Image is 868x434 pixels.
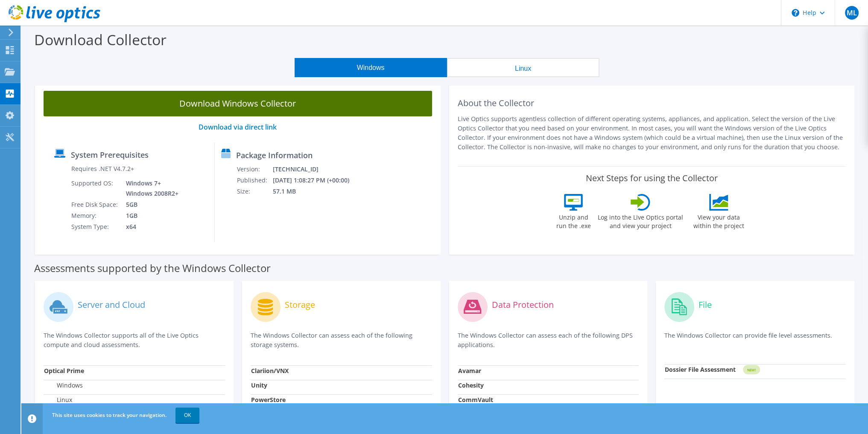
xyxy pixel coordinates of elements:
[236,151,313,159] label: Package Information
[120,178,180,199] td: Windows 7+ Windows 2008R2+
[586,173,718,183] label: Next Steps for using the Collector
[251,331,432,350] p: The Windows Collector can assess each of the following storage systems.
[34,264,271,272] label: Assessments supported by the Windows Collector
[78,301,145,309] label: Server and Cloud
[44,381,83,390] label: Windows
[251,381,267,389] strong: Unity
[272,186,360,197] td: 57.1 MB
[44,396,72,404] label: Linux
[285,301,315,309] label: Storage
[120,199,180,210] td: 5GB
[447,58,599,77] button: Linux
[71,178,120,199] td: Supported OS:
[688,211,749,230] label: View your data within the project
[597,211,684,230] label: Log into the Live Optics portal and view your project
[664,331,846,348] p: The Windows Collector can provide file level assessments.
[71,221,120,232] td: System Type:
[792,9,799,17] svg: \n
[199,122,277,132] a: Download via direct link
[554,211,593,230] label: Unzip and run the .exe
[237,186,272,197] td: Size:
[665,365,736,373] strong: Dossier File Assessment
[295,58,447,77] button: Windows
[458,396,493,404] strong: CommVault
[237,164,272,175] td: Version:
[120,210,180,221] td: 1GB
[237,175,272,186] td: Published:
[747,367,756,372] tspan: NEW!
[71,210,120,221] td: Memory:
[71,150,149,159] label: System Prerequisites
[251,367,289,375] strong: Clariion/VNX
[175,408,199,423] a: OK
[34,30,167,49] label: Download Collector
[272,175,360,186] td: [DATE] 1:08:27 PM (+00:00)
[698,301,712,309] label: File
[845,6,859,20] span: ML
[44,331,225,350] p: The Windows Collector supports all of the Live Optics compute and cloud assessments.
[120,221,180,232] td: x64
[44,367,84,375] strong: Optical Prime
[492,301,554,309] label: Data Protection
[71,199,120,210] td: Free Disk Space:
[458,98,846,108] h2: About the Collector
[44,91,432,116] a: Download Windows Collector
[71,165,134,173] label: Requires .NET V4.7.2+
[458,114,846,152] p: Live Optics supports agentless collection of different operating systems, appliances, and applica...
[458,381,484,389] strong: Cohesity
[52,411,167,419] span: This site uses cookies to track your navigation.
[272,164,360,175] td: [TECHNICAL_ID]
[458,367,481,375] strong: Avamar
[458,331,639,350] p: The Windows Collector can assess each of the following DPS applications.
[251,396,286,404] strong: PowerStore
